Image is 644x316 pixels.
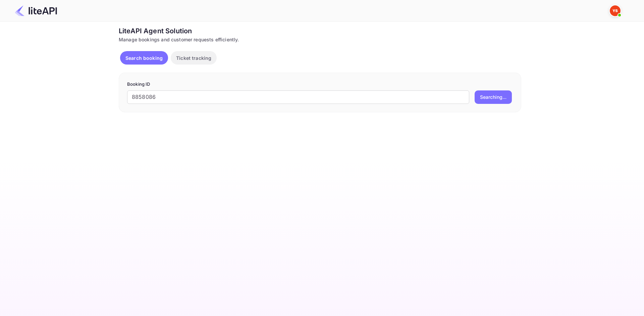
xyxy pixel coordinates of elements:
input: Enter Booking ID (e.g., 63782194) [127,90,469,104]
p: Ticket tracking [176,54,211,62]
p: Search booking [125,54,163,62]
button: Searching... [475,90,512,104]
div: LiteAPI Agent Solution [119,26,521,36]
img: Yandex Support [610,5,621,16]
p: Booking ID [127,81,513,88]
div: Manage bookings and customer requests efficiently. [119,36,521,43]
img: LiteAPI Logo [15,5,57,16]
